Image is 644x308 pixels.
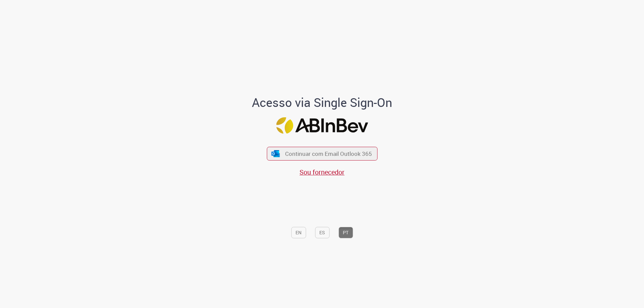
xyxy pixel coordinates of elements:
button: ES [315,227,329,238]
span: Continuar com Email Outlook 365 [285,150,372,158]
a: Sou fornecedor [300,168,344,177]
h1: Acesso via Single Sign-On [229,96,415,109]
img: ícone Azure/Microsoft 360 [271,150,280,157]
button: EN [291,227,306,238]
img: Logo ABInBev [276,117,368,134]
button: ícone Azure/Microsoft 360 Continuar com Email Outlook 365 [267,147,377,161]
button: PT [338,227,353,238]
